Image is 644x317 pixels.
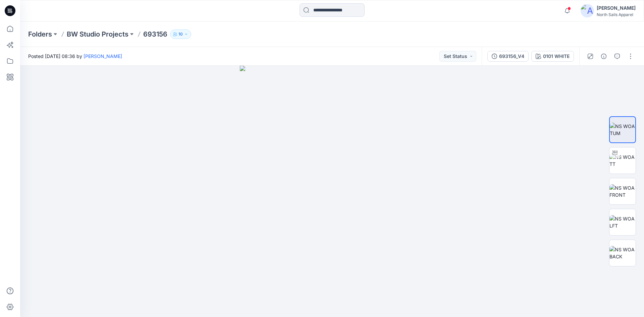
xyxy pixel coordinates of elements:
[609,246,636,260] img: NS WOA BACK
[28,29,52,39] a: Folders
[143,29,167,39] p: 693156
[67,29,128,39] a: BW Studio Projects
[84,53,122,59] a: [PERSON_NAME]
[543,53,570,60] div: 0101 WHITE
[28,53,122,60] span: Posted [DATE] 08:36 by
[598,51,609,62] button: Details
[597,4,636,12] div: [PERSON_NAME]
[240,66,425,317] img: eyJhbGciOiJIUzI1NiIsImtpZCI6IjAiLCJzbHQiOiJzZXMiLCJ0eXAiOiJKV1QifQ.eyJkYXRhIjp7InR5cGUiOiJzdG9yYW...
[610,123,635,137] img: NS WOA TUM
[487,51,529,62] button: 693156_V4
[609,153,636,168] img: NS WOA TT
[170,29,191,39] button: 10
[499,53,524,60] div: 693156_V4
[581,4,594,17] img: avatar
[609,184,636,198] img: NS WOA FRONT
[597,12,636,17] div: North Sails Apparel
[531,51,574,62] button: 0101 WHITE
[609,215,636,229] img: NS WOA LFT
[178,30,183,38] p: 10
